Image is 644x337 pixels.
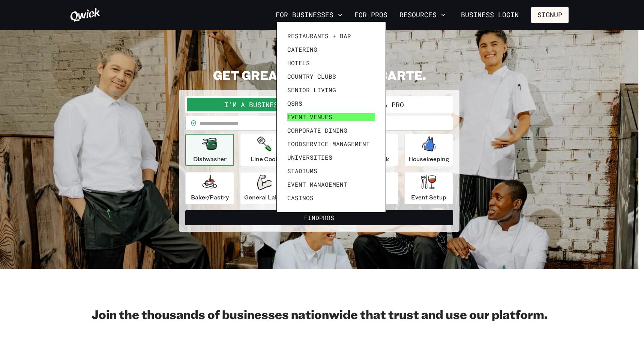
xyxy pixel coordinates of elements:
span: Event Venues [287,113,332,121]
span: Catering [287,46,317,53]
span: Country Clubs [287,73,336,80]
span: QSRs [287,100,302,107]
span: Restaurants + Bar [287,32,351,40]
span: Stadiums [287,167,317,175]
span: Corporate Dining [287,127,347,134]
span: Hotels [287,59,310,67]
span: Senior Living [287,86,336,94]
span: Casinos [287,194,314,202]
span: Universities [287,154,332,161]
span: Foodservice Management [287,140,370,148]
span: Event Management [287,181,347,188]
